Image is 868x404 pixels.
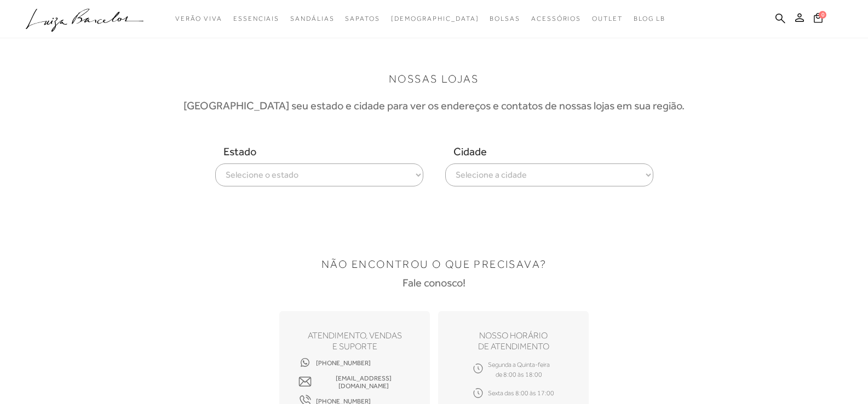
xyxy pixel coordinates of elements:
[819,11,826,19] span: 0
[389,72,479,85] h1: NOSSAS LOJAS
[175,9,222,29] a: noSubCategoriesText
[290,9,334,29] a: noSubCategoriesText
[634,9,665,29] a: BLOG LB
[233,9,279,29] a: noSubCategoriesText
[290,15,334,22] span: Sandálias
[531,15,581,22] span: Acessórios
[215,145,423,158] span: Estado
[316,359,371,367] span: [PHONE_NUMBER]
[592,15,623,22] span: Outlet
[345,15,380,22] span: Sapatos
[183,99,685,112] h3: [GEOGRAPHIC_DATA] seu estado e cidade para ver os endereços e contatos de nossas lojas em sua reg...
[308,330,402,352] h4: ATENDIMENTO, VENDAS e suporte
[445,145,653,158] span: Cidade
[531,9,581,29] a: noSubCategoriesText
[321,257,547,271] h1: NÃO ENCONTROU O QUE PRECISAVA?
[403,276,465,289] h3: Fale conosco!
[233,15,279,22] span: Essenciais
[298,376,411,389] a: [EMAIL_ADDRESS][DOMAIN_NAME]
[810,12,826,27] button: 0
[490,15,520,22] span: Bolsas
[391,15,479,22] span: [DEMOGRAPHIC_DATA]
[345,9,380,29] a: noSubCategoriesText
[634,15,665,22] span: BLOG LB
[316,374,411,390] span: [EMAIL_ADDRESS][DOMAIN_NAME]
[488,388,554,398] span: Sexta das 8:00 às 17:00
[490,9,520,29] a: noSubCategoriesText
[478,330,549,352] h4: nosso horário de atendimento
[488,360,550,379] span: Segunda a Quinta-feira de 8:00 às 18:00
[592,9,623,29] a: noSubCategoriesText
[391,9,479,29] a: noSubCategoriesText
[175,15,222,22] span: Verão Viva
[298,356,371,370] a: [PHONE_NUMBER]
